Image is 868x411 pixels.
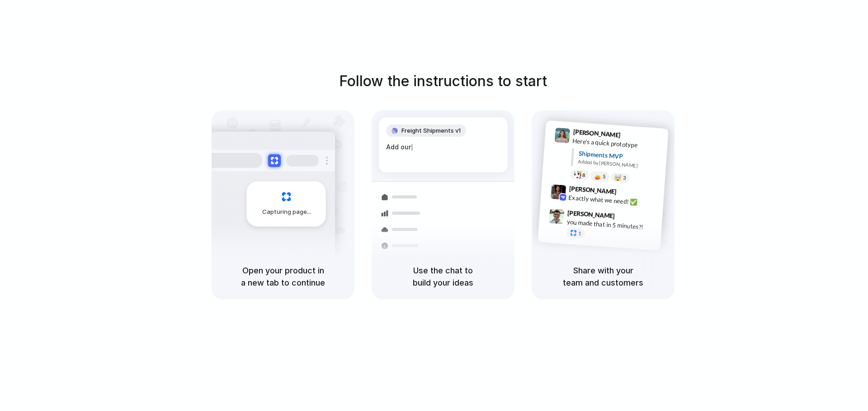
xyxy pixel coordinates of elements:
h5: Share with your team and customers [542,264,664,289]
span: [PERSON_NAME] [573,127,621,140]
h5: Use the chat to build your ideas [382,264,504,289]
span: 9:42 AM [619,188,638,199]
span: 9:41 AM [623,131,642,142]
div: Exactly what we need! ✅ [568,193,659,208]
div: you made that in 5 minutes?! [566,217,657,232]
div: Shipments MVP [578,149,662,164]
span: 3 [623,175,626,180]
h1: Follow the instructions to start [339,70,547,92]
span: 8 [582,173,585,178]
span: Capturing page [262,208,312,217]
span: 5 [603,174,606,179]
div: Added by [PERSON_NAME] [578,158,661,171]
span: 9:47 AM [618,212,636,223]
span: [PERSON_NAME] [567,208,615,221]
span: Freight Shipments v1 [401,126,461,135]
div: 🤯 [614,174,622,181]
div: Add our [386,142,500,152]
span: 1 [578,231,581,236]
h5: Open your product in a new tab to continue [222,264,344,289]
span: | [411,143,413,151]
div: Here's a quick prototype [572,136,663,152]
span: [PERSON_NAME] [569,184,617,197]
